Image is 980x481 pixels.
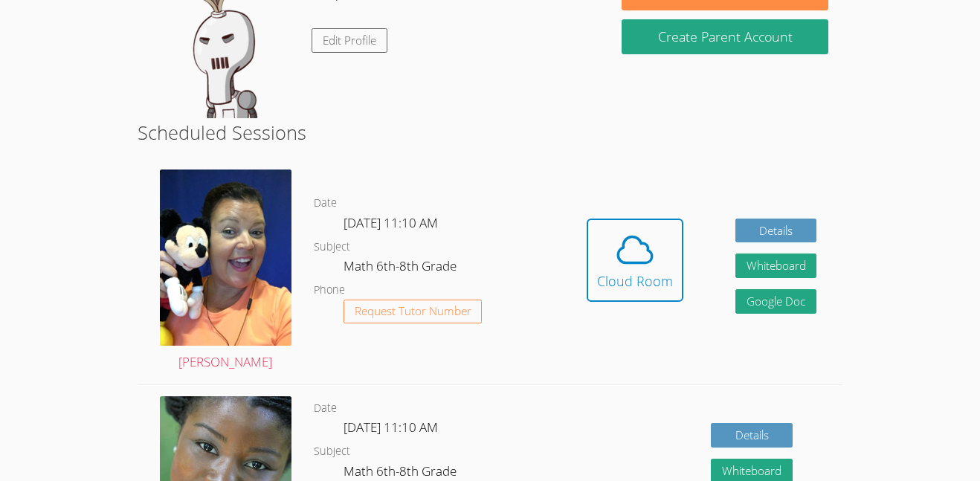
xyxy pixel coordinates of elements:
button: Create Parent Account [622,19,828,54]
dt: Phone [314,281,345,300]
span: Request Tutor Number [355,306,471,317]
h2: Scheduled Sessions [138,118,843,146]
button: Whiteboard [735,254,817,278]
dt: Subject [314,238,350,256]
dd: Math 6th-8th Grade [344,256,460,281]
dt: Subject [314,442,350,461]
img: avatar.png [160,170,291,345]
dt: Date [314,399,337,418]
dt: Date [314,194,337,213]
button: Cloud Room [587,219,683,302]
span: [DATE] 11:10 AM [344,214,438,231]
a: Details [711,423,793,448]
a: Edit Profile [312,28,387,53]
a: [PERSON_NAME] [160,170,291,373]
span: [DATE] 11:10 AM [344,419,438,436]
a: Details [735,219,817,243]
a: Google Doc [735,289,817,314]
div: Cloud Room [597,271,673,291]
button: Request Tutor Number [344,300,483,324]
